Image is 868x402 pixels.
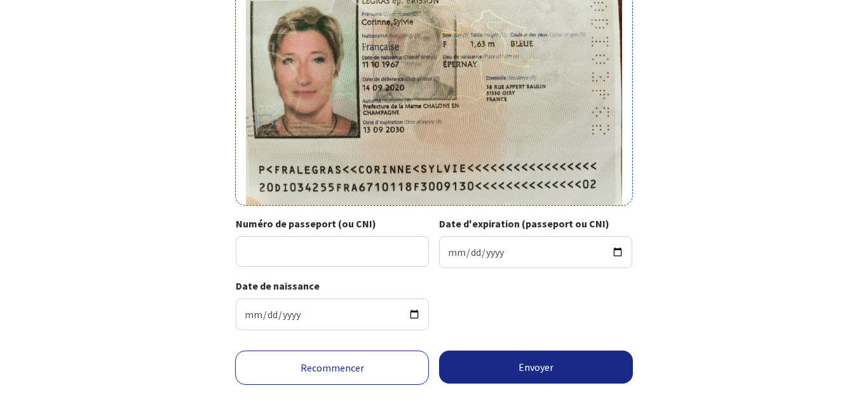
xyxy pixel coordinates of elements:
[439,217,609,230] strong: Date d'expiration (passeport ou CNI)
[236,217,376,230] strong: Numéro de passeport (ou CNI)
[235,351,429,385] a: Recommencer
[236,279,320,292] strong: Date de naissance
[439,351,633,384] button: Envoyer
